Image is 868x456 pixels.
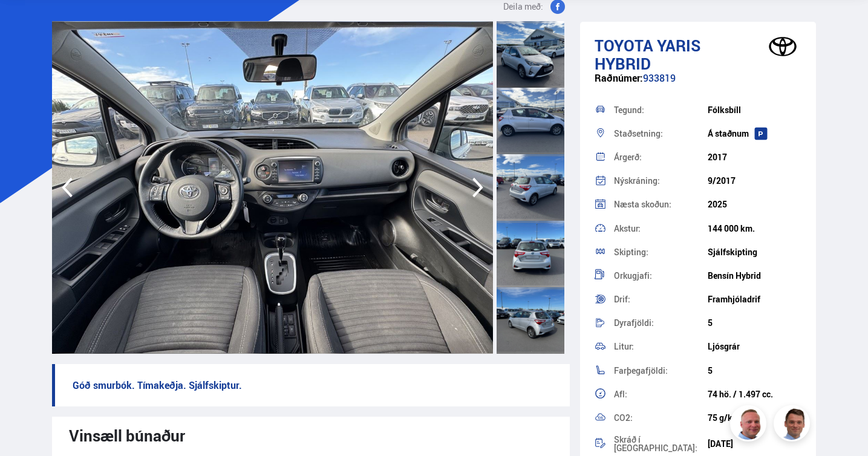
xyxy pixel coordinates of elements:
[732,407,768,443] img: siFngHWaQ9KaOqBr.png
[708,342,801,351] div: Ljósgrár
[595,71,643,85] span: Raðnúmer:
[614,435,708,452] div: Skráð í [GEOGRAPHIC_DATA]:
[614,295,708,304] div: Drif:
[708,271,801,281] div: Bensín Hybrid
[614,319,708,327] div: Dyrafjöldi:
[52,364,570,406] p: Góð smurbók. Tímakeðja. Sjálfskiptur.
[708,200,801,209] div: 2025
[69,426,553,445] div: Vinsæll búnaður
[614,366,708,375] div: Farþegafjöldi:
[708,413,801,423] div: 75 g/km
[614,248,708,256] div: Skipting:
[614,177,708,185] div: Nýskráning:
[614,272,708,280] div: Orkugjafi:
[614,390,708,399] div: Afl:
[614,106,708,114] div: Tegund:
[708,247,801,257] div: Sjálfskipting
[708,389,801,399] div: 74 hö. / 1.497 cc.
[614,414,708,422] div: CO2:
[595,34,700,74] span: Yaris HYBRID
[614,153,708,161] div: Árgerð:
[708,366,801,376] div: 5
[775,407,812,443] img: FbJEzSuNWCJXmdc-.webp
[759,28,807,65] img: brand logo
[708,176,801,186] div: 9/2017
[614,200,708,209] div: Næsta skoðun:
[708,439,801,449] div: [DATE]
[52,21,494,354] img: 3574589.jpeg
[708,105,801,115] div: Fólksbíll
[708,224,801,233] div: 144 000 km.
[708,295,801,304] div: Framhjóladrif
[595,73,801,96] div: 933819
[595,34,653,56] span: Toyota
[708,152,801,162] div: 2017
[614,342,708,351] div: Litur:
[614,224,708,233] div: Akstur:
[10,5,46,41] button: Opna LiveChat spjallviðmót
[614,129,708,138] div: Staðsetning:
[708,129,801,138] div: Á staðnum
[708,318,801,328] div: 5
